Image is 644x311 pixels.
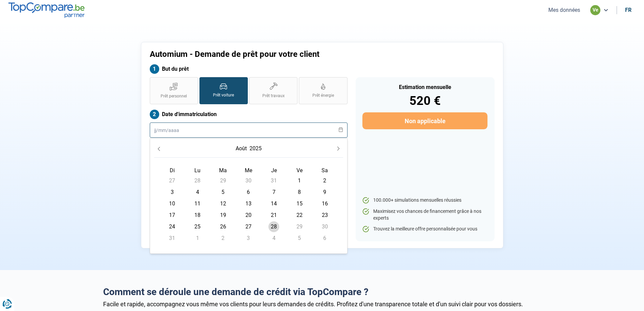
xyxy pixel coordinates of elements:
[261,186,287,198] td: 7
[268,175,279,186] span: 31
[296,167,303,174] span: Ve
[210,221,236,232] td: 26
[218,187,229,198] span: 5
[192,198,203,209] span: 11
[243,175,254,186] span: 30
[248,142,263,155] button: Choose Year
[268,221,279,232] span: 28
[218,210,229,221] span: 19
[8,2,85,18] img: TopCompare.be
[218,221,229,232] span: 26
[243,221,254,232] span: 27
[261,175,287,186] td: 31
[312,209,337,221] td: 23
[103,301,541,308] div: Facile et rapide, accompagnez vous même vos clients pour leurs demandes de crédits. Profitez d'un...
[210,198,236,209] td: 12
[312,186,337,198] td: 9
[321,167,328,174] span: Sa
[150,138,348,254] div: Choose Date
[546,6,582,14] button: Mes données
[243,187,254,198] span: 6
[287,221,312,232] td: 29
[185,221,210,232] td: 25
[160,198,185,209] td: 10
[210,186,236,198] td: 5
[271,167,277,174] span: Je
[319,210,330,221] span: 23
[160,175,185,186] td: 27
[261,221,287,232] td: 28
[287,186,312,198] td: 8
[236,198,261,209] td: 13
[236,186,261,198] td: 6
[167,210,177,221] span: 17
[362,197,487,204] li: 100.000+ simulations mensuelles réussies
[319,233,330,244] span: 6
[287,232,312,244] td: 5
[185,175,210,186] td: 28
[261,209,287,221] td: 21
[312,221,337,232] td: 30
[213,92,234,98] span: Prêt voiture
[287,175,312,186] td: 1
[268,233,279,244] span: 4
[150,49,406,59] h1: Automium - Demande de prêt pour votre client
[319,221,330,232] span: 30
[268,187,279,198] span: 7
[170,167,175,174] span: Di
[167,175,177,186] span: 27
[154,144,164,153] button: Previous Month
[319,187,330,198] span: 9
[192,175,203,186] span: 28
[287,198,312,209] td: 15
[192,221,203,232] span: 25
[150,110,348,119] label: Date d'immatriculation
[319,175,330,186] span: 2
[294,187,305,198] span: 8
[312,93,334,98] span: Prêt énergie
[590,5,600,15] div: ve
[261,198,287,209] td: 14
[287,209,312,221] td: 22
[236,175,261,186] td: 30
[236,209,261,221] td: 20
[319,198,330,209] span: 16
[185,186,210,198] td: 4
[167,187,177,198] span: 3
[268,210,279,221] span: 21
[167,233,177,244] span: 31
[185,198,210,209] td: 11
[625,7,631,13] div: fr
[294,221,305,232] span: 29
[243,210,254,221] span: 20
[103,286,541,298] h2: Comment se déroule une demande de crédit via TopCompare ?
[192,210,203,221] span: 18
[312,198,337,209] td: 16
[362,112,487,129] button: Non applicable
[210,175,236,186] td: 29
[262,93,285,99] span: Prêt travaux
[294,233,305,244] span: 5
[362,95,487,107] div: 520 €
[210,232,236,244] td: 2
[243,198,254,209] span: 13
[192,233,203,244] span: 1
[334,144,343,153] button: Next Month
[218,198,229,209] span: 12
[160,209,185,221] td: 17
[312,175,337,186] td: 2
[294,175,305,186] span: 1
[294,198,305,209] span: 15
[312,232,337,244] td: 6
[236,232,261,244] td: 3
[150,64,348,74] label: But du prêt
[210,209,236,221] td: 19
[362,85,487,90] div: Estimation mensuelle
[218,233,229,244] span: 2
[167,221,177,232] span: 24
[167,198,177,209] span: 10
[194,167,200,174] span: Lu
[261,232,287,244] td: 4
[185,232,210,244] td: 1
[236,221,261,232] td: 27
